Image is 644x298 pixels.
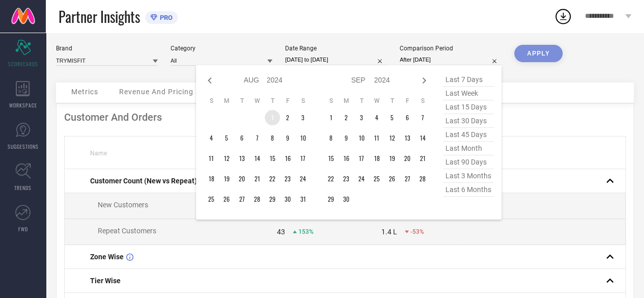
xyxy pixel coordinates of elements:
td: Sun Aug 11 2024 [204,151,219,166]
span: last 3 months [443,169,494,183]
td: Sun Sep 29 2024 [323,192,339,207]
td: Fri Aug 16 2024 [280,151,295,166]
div: Next month [418,74,430,87]
td: Sun Sep 15 2024 [323,151,339,166]
td: Sat Aug 17 2024 [295,151,311,166]
span: Revenue And Pricing [119,88,193,96]
td: Thu Aug 22 2024 [265,171,280,186]
th: Saturday [295,97,311,105]
td: Fri Aug 02 2024 [280,110,295,125]
span: last month [443,142,494,155]
td: Mon Sep 30 2024 [339,192,354,207]
div: Comparison Period [400,45,501,52]
td: Mon Sep 16 2024 [339,151,354,166]
td: Sat Sep 14 2024 [415,130,430,146]
th: Tuesday [234,97,249,105]
td: Thu Aug 08 2024 [265,130,280,146]
span: last 45 days [443,128,494,142]
td: Sat Aug 03 2024 [295,110,311,125]
td: Thu Aug 15 2024 [265,151,280,166]
span: PRO [157,14,173,21]
span: last 90 days [443,155,494,169]
td: Mon Aug 12 2024 [219,151,234,166]
th: Wednesday [369,97,384,105]
td: Sat Aug 31 2024 [295,192,311,207]
td: Thu Aug 01 2024 [265,110,280,125]
span: -53% [410,228,424,235]
td: Mon Sep 23 2024 [339,171,354,186]
td: Wed Aug 21 2024 [249,171,265,186]
td: Sun Aug 04 2024 [204,130,219,146]
th: Thursday [265,97,280,105]
td: Fri Aug 23 2024 [280,171,295,186]
td: Wed Sep 11 2024 [369,130,384,146]
td: Wed Sep 18 2024 [369,151,384,166]
span: FWD [18,225,28,233]
span: SCORECARDS [8,60,38,68]
td: Mon Sep 02 2024 [339,110,354,125]
td: Sun Sep 01 2024 [323,110,339,125]
td: Tue Aug 13 2024 [234,151,249,166]
td: Sat Aug 10 2024 [295,130,311,146]
td: Tue Sep 17 2024 [354,151,369,166]
span: Tier Wise [90,277,121,285]
td: Wed Aug 07 2024 [249,130,265,146]
th: Friday [400,97,415,105]
th: Wednesday [249,97,265,105]
input: Select comparison period [400,55,501,65]
td: Thu Aug 29 2024 [265,192,280,207]
span: last 15 days [443,100,494,114]
span: Metrics [71,88,98,96]
td: Thu Sep 05 2024 [384,110,400,125]
td: Mon Aug 19 2024 [219,171,234,186]
td: Mon Sep 09 2024 [339,130,354,146]
div: Brand [56,45,158,52]
span: Name [90,150,107,157]
td: Sun Aug 25 2024 [204,192,219,207]
th: Monday [339,97,354,105]
span: Zone Wise [90,253,124,261]
span: last 7 days [443,73,494,87]
td: Tue Sep 03 2024 [354,110,369,125]
input: Select date range [285,55,387,65]
td: Sat Aug 24 2024 [295,171,311,186]
th: Sunday [323,97,339,105]
div: Customer And Orders [64,111,626,123]
div: Category [171,45,272,52]
td: Thu Sep 12 2024 [384,130,400,146]
div: Date Range [285,45,387,52]
th: Tuesday [354,97,369,105]
td: Tue Sep 10 2024 [354,130,369,146]
td: Wed Aug 28 2024 [249,192,265,207]
td: Mon Aug 05 2024 [219,130,234,146]
span: last 6 months [443,183,494,197]
td: Sat Sep 21 2024 [415,151,430,166]
td: Fri Sep 20 2024 [400,151,415,166]
td: Tue Aug 06 2024 [234,130,249,146]
span: Partner Insights [59,6,140,27]
td: Wed Sep 04 2024 [369,110,384,125]
th: Saturday [415,97,430,105]
span: New Customers [98,201,148,209]
td: Tue Sep 24 2024 [354,171,369,186]
td: Sat Sep 28 2024 [415,171,430,186]
td: Sat Sep 07 2024 [415,110,430,125]
td: Fri Sep 27 2024 [400,171,415,186]
th: Thursday [384,97,400,105]
div: Previous month [204,74,216,87]
td: Tue Aug 27 2024 [234,192,249,207]
span: Customer Count (New vs Repeat) [90,177,197,185]
td: Mon Aug 26 2024 [219,192,234,207]
td: Sun Sep 08 2024 [323,130,339,146]
div: 1.4 L [381,228,397,236]
td: Sun Aug 18 2024 [204,171,219,186]
span: SUGGESTIONS [8,143,39,150]
div: Open download list [554,7,572,25]
td: Sun Sep 22 2024 [323,171,339,186]
td: Tue Aug 20 2024 [234,171,249,186]
td: Fri Aug 30 2024 [280,192,295,207]
span: WORKSPACE [9,101,37,109]
td: Fri Sep 13 2024 [400,130,415,146]
span: Repeat Customers [98,227,156,235]
td: Wed Sep 25 2024 [369,171,384,186]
